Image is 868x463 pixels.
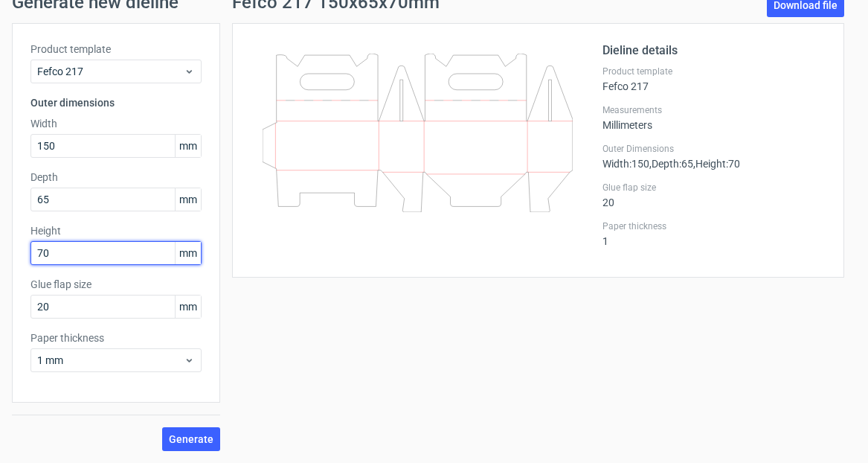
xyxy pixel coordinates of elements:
[175,188,201,211] span: mm
[602,104,826,131] div: Millimeters
[693,158,740,170] span: , Height : 70
[30,170,202,185] label: Depth
[602,143,826,155] label: Outer Dimensions
[30,95,202,110] h3: Outer dimensions
[602,66,826,77] label: Product template
[602,182,826,194] label: Glue flap size
[602,42,826,60] h2: Dieline details
[175,135,201,157] span: mm
[602,220,826,232] label: Paper thickness
[175,242,201,264] span: mm
[169,434,213,444] span: Generate
[602,182,826,208] div: 20
[602,158,649,170] span: Width : 150
[649,158,693,170] span: , Depth : 65
[602,66,826,92] div: Fefco 217
[175,296,201,318] span: mm
[30,42,202,57] label: Product template
[30,223,202,238] label: Height
[30,116,202,131] label: Width
[37,353,184,368] span: 1 mm
[162,427,220,451] button: Generate
[602,220,826,247] div: 1
[37,64,184,79] span: Fefco 217
[602,104,826,116] label: Measurements
[30,277,202,292] label: Glue flap size
[30,331,202,345] label: Paper thickness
